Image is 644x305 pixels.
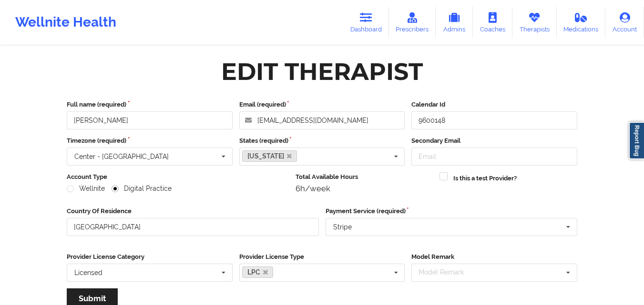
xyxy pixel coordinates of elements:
[343,7,389,38] a: Dashboard
[411,111,577,129] input: Calendar Id
[242,266,274,278] a: LPC
[296,184,433,193] div: 6h/week
[74,153,169,160] div: Center - [GEOGRAPHIC_DATA]
[557,7,606,38] a: Medications
[605,7,644,38] a: Account
[629,122,644,159] a: Report Bug
[411,136,577,146] label: Secondary Email
[239,111,405,129] input: Email address
[239,252,405,262] label: Provider License Type
[67,111,233,129] input: Full name
[242,150,297,162] a: [US_STATE]
[436,7,473,38] a: Admins
[67,207,319,216] label: Country Of Residence
[453,174,517,183] label: Is this a test Provider?
[239,100,405,109] label: Email (required)
[239,136,405,146] label: States (required)
[67,185,105,193] label: Wellnite
[473,7,512,38] a: Coaches
[67,252,233,262] label: Provider License Category
[416,267,478,278] div: Model Remark
[411,252,577,262] label: Model Remark
[296,172,433,182] label: Total Available Hours
[221,57,423,87] div: Edit Therapist
[326,207,578,216] label: Payment Service (required)
[333,224,352,230] div: Stripe
[67,100,233,109] label: Full name (required)
[411,148,577,166] input: Email
[67,136,233,146] label: Timezone (required)
[389,7,436,38] a: Prescribers
[512,7,557,38] a: Therapists
[74,269,102,276] div: Licensed
[411,100,577,109] label: Calendar Id
[67,172,289,182] label: Account Type
[112,185,172,193] label: Digital Practice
